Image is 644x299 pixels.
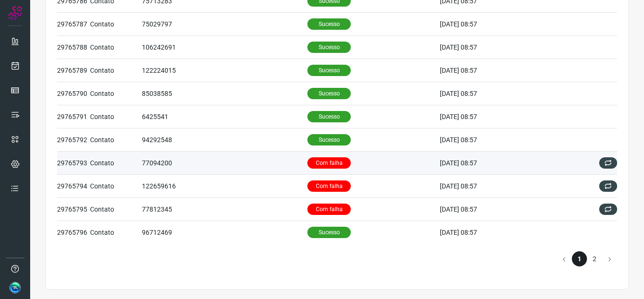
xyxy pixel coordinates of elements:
button: Go to previous page [557,251,572,266]
td: Contato [90,35,142,59]
td: 122224015 [142,59,307,82]
td: 29765789 [57,59,90,82]
td: Contato [90,82,142,105]
td: 29765790 [57,82,90,105]
td: [DATE] 08:57 [440,128,562,151]
p: Sucesso [307,42,351,53]
td: 77094200 [142,151,307,174]
td: Contato [90,59,142,82]
td: 29765794 [57,174,90,197]
td: [DATE] 08:57 [440,151,562,174]
p: Sucesso [307,88,351,99]
td: Contato [90,174,142,197]
td: 122659616 [142,174,307,197]
li: page 1 [572,251,587,266]
td: [DATE] 08:57 [440,59,562,82]
td: Contato [90,197,142,221]
td: 29765788 [57,35,90,59]
td: [DATE] 08:57 [440,221,562,244]
td: 106242691 [142,35,307,59]
td: 96712469 [142,221,307,244]
td: [DATE] 08:57 [440,174,562,197]
td: 94292548 [142,128,307,151]
td: [DATE] 08:57 [440,105,562,128]
p: Sucesso [307,65,351,76]
td: 6425541 [142,105,307,128]
p: Sucesso [307,18,351,30]
td: [DATE] 08:57 [440,12,562,35]
li: page 2 [587,251,602,266]
td: 29765796 [57,221,90,244]
td: Contato [90,12,142,35]
td: [DATE] 08:57 [440,82,562,105]
td: 29765793 [57,151,90,174]
img: 8f9c6160bb9fbb695ced4fefb9ce787e.jpg [9,282,21,293]
p: Com falha [307,204,351,215]
p: Sucesso [307,111,351,122]
td: 29765791 [57,105,90,128]
button: Go to next page [602,251,617,266]
td: 29765787 [57,12,90,35]
p: Sucesso [307,227,351,238]
td: Contato [90,221,142,244]
td: [DATE] 08:57 [440,35,562,59]
td: 85038585 [142,82,307,105]
td: [DATE] 08:57 [440,197,562,221]
td: 75029797 [142,12,307,35]
img: Logo [8,6,22,20]
td: Contato [90,151,142,174]
p: Com falha [307,180,351,192]
td: 29765792 [57,128,90,151]
td: Contato [90,105,142,128]
td: Contato [90,128,142,151]
p: Com falha [307,157,351,169]
p: Sucesso [307,134,351,145]
td: 77812345 [142,197,307,221]
td: 29765795 [57,197,90,221]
